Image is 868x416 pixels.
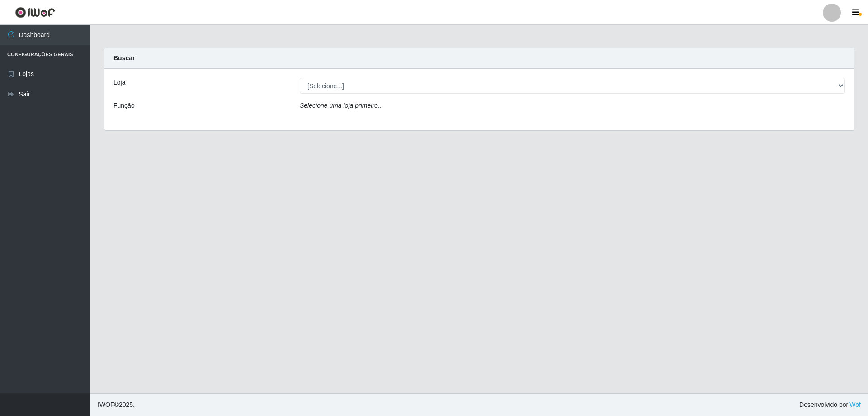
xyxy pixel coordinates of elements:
i: Selecione uma loja primeiro... [300,102,383,109]
label: Loja [113,78,125,87]
label: Função [113,101,135,110]
strong: Buscar [113,54,135,62]
span: IWOF [98,401,114,408]
span: Desenvolvido por [799,400,861,410]
span: © 2025 . [98,400,135,410]
a: iWof [848,401,861,408]
img: CoreUI Logo [15,7,55,18]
